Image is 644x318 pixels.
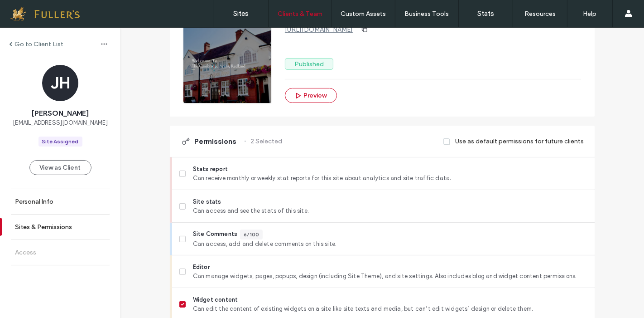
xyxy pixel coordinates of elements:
label: Clients & Team [278,10,322,18]
label: Personal Info [15,198,53,205]
span: Can edit the content of existing widgets on a site like site texts and media, but can’t edit widg... [193,304,587,313]
label: 2 Selected [250,133,282,150]
span: Can receive monthly or weekly stat reports for this site about analytics and site traffic data. [193,174,587,183]
span: Help [20,6,39,15]
label: Access [15,249,36,256]
span: Permissions [194,137,236,147]
label: Published [285,58,333,70]
label: Sites & Permissions [15,223,72,231]
div: Site Assigned [42,137,79,146]
label: Stats [477,10,494,18]
span: [EMAIL_ADDRESS][DOMAIN_NAME] [13,118,108,127]
span: [PERSON_NAME] [32,108,89,118]
span: Site Comments [193,230,238,240]
label: Business Tools [405,10,449,18]
span: Widget content [193,295,587,304]
span: Site stats [193,197,587,206]
span: Can manage widgets, pages, popups, design (including Site Theme), and site settings. Also include... [193,272,587,281]
span: Editor [193,263,587,272]
label: Resources [524,10,556,18]
button: View as Client [29,160,91,175]
label: Sites [234,10,249,18]
label: Custom Assets [341,10,386,18]
div: JH [42,65,78,101]
span: Can access and see the stats of this site. [193,206,587,215]
label: Use as default permissions for future clients [455,133,584,150]
button: Preview [285,88,337,103]
span: Can access, add and delete comments on this site. [193,240,587,249]
span: Stats report [193,165,587,174]
a: [URL][DOMAIN_NAME] [285,26,353,34]
label: Go to Client List [14,40,63,48]
label: Help [583,10,597,18]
